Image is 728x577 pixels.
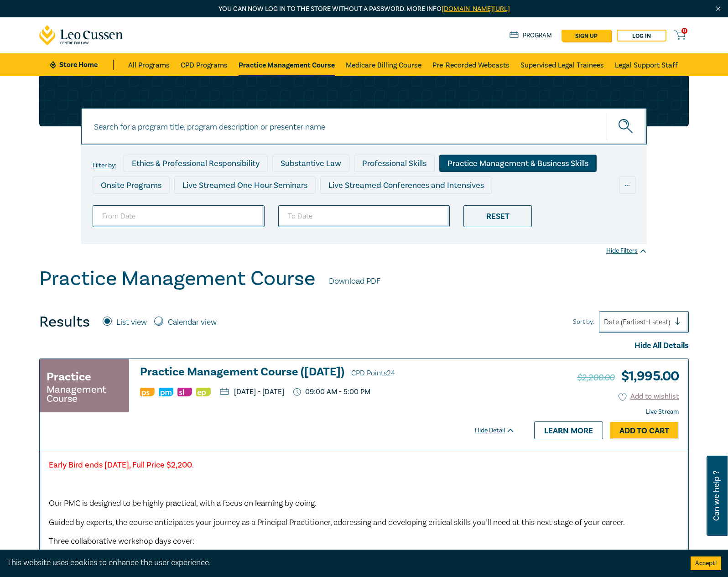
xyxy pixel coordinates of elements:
div: Hide All Details [39,340,689,352]
h3: $ 1,995.00 [577,366,679,387]
div: Ethics & Professional Responsibility [124,155,268,172]
a: Practice Management Course [239,53,335,76]
input: Sort by [604,317,606,327]
a: Program [510,31,552,41]
span: Can we help ? [712,461,721,530]
label: Filter by: [93,162,116,169]
input: Search for a program title, program description or presenter name [81,108,647,145]
button: Add to wishlist [619,391,679,402]
a: Download PDF [329,276,380,287]
div: 10 CPD Point Packages [351,198,451,216]
label: List view [116,317,147,328]
div: ... [619,177,635,194]
div: Hide Detail [475,426,525,435]
div: Live Streamed One Hour Seminars [174,177,316,194]
a: Pre-Recorded Webcasts [432,53,510,76]
p: [DATE] - [DATE] [220,388,284,395]
a: Medicare Billing Course [346,53,421,76]
div: Hide Filters [606,246,647,255]
a: Log in [617,30,666,42]
h3: Practice [47,369,91,385]
div: Pre-Recorded Webcasts [242,198,347,216]
span: Our PMC is designed to be highly practical, with a focus on learning by doing. [49,498,317,509]
input: To Date [278,205,450,227]
img: Professional Skills [140,388,155,396]
strong: Live Stream [646,408,679,416]
a: Practice Management Course ([DATE]) CPD Points24 [140,366,515,379]
div: Reset [463,205,532,227]
img: Practice Management & Business Skills [159,388,173,396]
a: Legal Support Staff [615,53,678,76]
span: 0 [681,28,687,34]
h3: Practice Management Course ([DATE]) [140,366,515,379]
h1: Practice Management Course [39,267,315,291]
div: Live Streamed Conferences and Intensives [320,177,492,194]
span: Guided by experts, the course anticipates your journey as a Principal Practitioner, addressing an... [49,517,625,528]
label: Calendar view [168,317,217,328]
h4: Results [39,313,90,331]
button: Accept cookies [691,556,721,570]
a: Learn more [534,421,603,439]
img: Ethics & Professional Responsibility [196,388,211,396]
div: National Programs [456,198,540,216]
a: [DOMAIN_NAME][URL] [442,5,510,13]
a: sign up [562,30,611,42]
span: Sort by: [573,317,594,327]
small: Management Course [47,385,122,403]
input: From Date [93,205,265,227]
span: Three collaborative workshop days cover: [49,536,194,546]
img: Close [714,5,722,13]
div: Professional Skills [354,155,435,172]
strong: Early Bird ends [DATE], Full Price $2,200. [49,460,194,470]
p: 09:00 AM - 5:00 PM [293,388,370,396]
div: This website uses cookies to enhance the user experience. [7,557,677,569]
a: Add to Cart [610,422,679,439]
a: Store Home [50,60,114,70]
a: CPD Programs [181,53,228,76]
span: CPD Points 24 [351,369,395,378]
div: Onsite Programs [93,177,170,194]
a: All Programs [128,53,170,76]
p: You can now log in to the store without a password. More info [39,4,689,14]
span: $2,200.00 [577,372,614,384]
img: Substantive Law [177,388,192,396]
div: Live Streamed Practical Workshops [93,198,237,216]
div: Practice Management & Business Skills [439,155,597,172]
a: Supervised Legal Trainees [520,53,604,76]
div: Substantive Law [272,155,349,172]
